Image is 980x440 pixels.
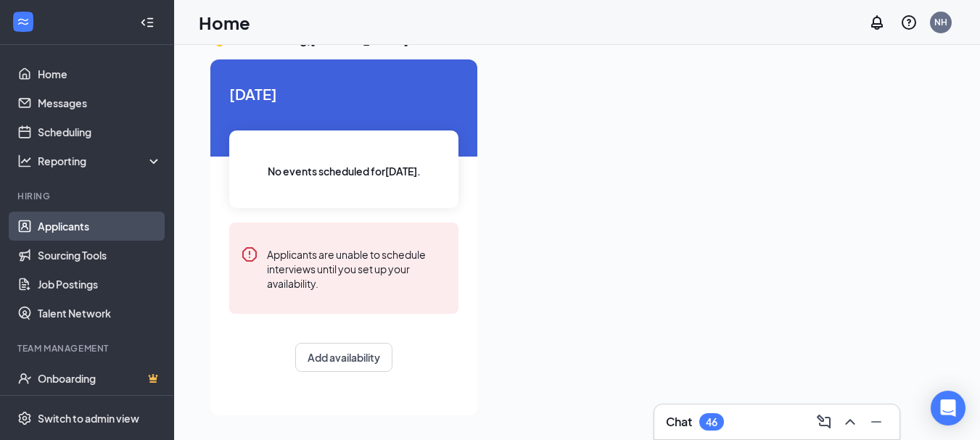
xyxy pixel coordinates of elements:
svg: Analysis [17,154,32,168]
a: Messages [38,88,162,117]
button: Minimize [865,410,888,433]
div: Switch to admin view [38,411,139,426]
button: Add availability [295,343,392,372]
a: Applicants [38,212,162,241]
svg: Error [241,246,258,263]
div: NH [934,16,947,28]
div: Team Management [17,342,159,354]
span: No events scheduled for [DATE] . [268,163,421,179]
div: Open Intercom Messenger [931,391,965,426]
h1: Home [199,10,250,35]
svg: ChevronUp [841,413,859,431]
a: Job Postings [38,270,162,299]
a: OnboardingCrown [38,364,162,393]
svg: ComposeMessage [815,413,833,431]
svg: Notifications [868,14,886,31]
svg: QuestionInfo [900,14,918,31]
a: TeamCrown [38,393,162,422]
a: Talent Network [38,299,162,328]
svg: Collapse [140,15,155,30]
svg: Settings [17,411,32,426]
span: [DATE] [229,83,458,105]
svg: Minimize [868,413,885,431]
a: Scheduling [38,117,162,146]
div: Reporting [38,154,162,168]
a: Sourcing Tools [38,241,162,270]
div: Hiring [17,190,159,202]
svg: WorkstreamLogo [16,14,30,29]
button: ComposeMessage [812,410,836,433]
div: Applicants are unable to schedule interviews until you set up your availability. [267,246,447,291]
a: Home [38,59,162,88]
button: ChevronUp [839,410,862,433]
h3: Chat [666,414,692,430]
div: 46 [706,416,717,428]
